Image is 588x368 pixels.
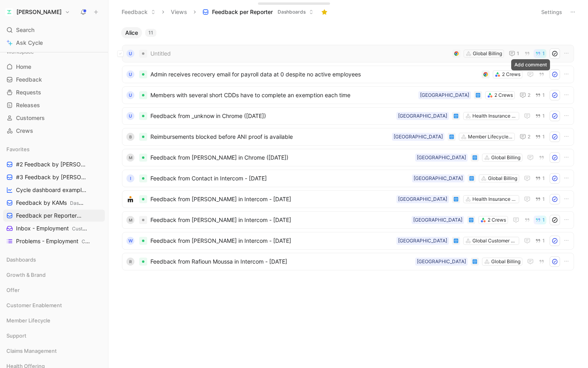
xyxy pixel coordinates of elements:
div: Health Insurance Affiliation [472,112,517,120]
span: Dashboards [70,200,97,206]
span: Crews [16,127,33,135]
span: Support [6,332,26,340]
span: Feedback per Reporter [212,8,273,16]
a: UMembers with several short CDDs have to complete an exemption each time2 Crews[GEOGRAPHIC_DATA]21 [122,86,574,104]
div: Favorites [3,143,105,155]
span: Feedback from [PERSON_NAME] in Chrome ([DATE]) [150,153,412,162]
span: Customer Enablement [6,301,62,309]
div: Claims Management [3,345,105,359]
span: Search [16,25,34,35]
div: Support [3,330,105,344]
div: [GEOGRAPHIC_DATA] [413,216,462,224]
button: 1 [534,49,546,58]
div: [GEOGRAPHIC_DATA] [414,174,463,182]
div: M [126,216,134,224]
a: Cycle dashboard exampleDashboards [3,184,105,196]
img: Alan [5,8,13,16]
button: 1 [534,91,546,100]
span: Cycle dashboard example [16,186,89,194]
a: MFeedback from [PERSON_NAME] in Chrome ([DATE])Global Billing[GEOGRAPHIC_DATA] [122,149,574,166]
div: Global Billing [491,154,520,162]
div: 11 [145,29,156,37]
a: RFeedback from Rafioun Moussa in Intercom - [DATE]Global Billing[GEOGRAPHIC_DATA] [122,253,574,270]
div: I [126,174,134,182]
div: [GEOGRAPHIC_DATA] [417,154,466,162]
span: Dashboards [88,187,115,193]
span: #3 Feedback by [PERSON_NAME] [16,173,88,181]
span: Members with several short CDDs have to complete an exemption each time [150,90,415,100]
div: Alice11 [118,27,578,273]
button: 1 [534,112,546,120]
span: Inbox - Employment [16,224,89,233]
button: 1 [534,236,546,245]
div: B [126,133,134,141]
a: Feedback [3,74,105,86]
div: [GEOGRAPHIC_DATA] [420,91,469,99]
span: Untitled [150,49,449,58]
button: 1 [534,195,546,204]
div: Health Insurance Affiliation [472,195,517,203]
div: U [126,50,134,58]
button: 2 [518,132,532,142]
a: Inbox - EmploymentCustomer Enablement [3,222,105,234]
span: #2 Feedback by [PERSON_NAME] [16,160,88,168]
a: UAdmin receives recovery email for payroll data at 0 despite no active employees2 Crews [122,66,574,83]
div: Search [3,24,105,36]
span: Favorites [6,145,30,153]
a: Feedback by KAMsDashboards [3,197,105,209]
span: Dashboards [278,8,306,16]
a: Crews [3,125,105,137]
button: 2 [518,90,532,100]
span: Feedback from [PERSON_NAME] in Intercom - [DATE] [150,194,393,204]
span: Member Lifecycle [6,316,50,324]
div: Global Customer Dashboard [472,237,517,245]
a: #2 Feedback by [PERSON_NAME] [3,158,105,170]
button: Alan[PERSON_NAME] [3,6,72,18]
div: M [126,154,134,162]
span: 1 [542,197,545,202]
a: IFeedback from Contact in Intercom - [DATE]Global Billing[GEOGRAPHIC_DATA]1 [122,170,574,187]
span: Feedback from [PERSON_NAME] in Intercom - [DATE] [150,215,408,225]
a: Home [3,61,105,73]
a: WFeedback from [PERSON_NAME] in Intercom - [DATE]Global Customer Dashboard[GEOGRAPHIC_DATA]1 [122,232,574,250]
span: 2 [528,134,530,139]
span: 1 [542,218,545,222]
span: Dashboards [6,256,36,264]
button: 1 [534,216,546,224]
div: Support [3,330,105,342]
span: 1 [517,51,519,56]
span: Admin receives recovery email for payroll data at 0 despite no active employees [150,70,478,79]
div: [GEOGRAPHIC_DATA] [398,112,447,120]
a: MFeedback from [PERSON_NAME] in Intercom - [DATE]2 Crews[GEOGRAPHIC_DATA]1 [122,211,574,229]
div: Customer Enablement [3,299,105,311]
span: Customer Enablement [82,238,131,244]
span: Reimbursements blocked before ANI proof is available [150,132,389,142]
span: 1 [542,114,545,118]
span: Customer Enablement [72,226,121,232]
a: logoFeedback from [PERSON_NAME] in Intercom - [DATE]Health Insurance Affiliation[GEOGRAPHIC_DATA]1 [122,190,574,208]
span: Releases [16,101,40,109]
span: Growth & Brand [6,271,46,279]
a: Feedback per ReporterDashboards [3,210,105,222]
span: Feedback from Rafioun Moussa in Intercom - [DATE] [150,257,412,266]
a: Problems - EmploymentCustomer Enablement [3,235,105,247]
span: 1 [542,238,545,243]
span: Claims Management [6,347,57,355]
div: [GEOGRAPHIC_DATA] [417,258,466,266]
div: Offer [3,284,105,298]
span: Feedback per Reporter [16,212,88,220]
a: #3 Feedback by [PERSON_NAME] [3,171,105,183]
a: Releases [3,99,105,111]
button: Feedback [118,6,159,18]
span: 1 [542,176,545,181]
div: R [126,258,134,266]
div: Member Lifecycle [3,314,105,329]
a: Customers [3,112,105,124]
span: Offer [6,286,20,294]
span: Feedback [16,76,42,84]
div: U [126,112,134,120]
span: Feedback from _unknow in Chrome ([DATE]) [150,111,393,121]
div: Global Billing [473,50,502,58]
span: Home [16,63,31,71]
span: Customers [16,114,45,122]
